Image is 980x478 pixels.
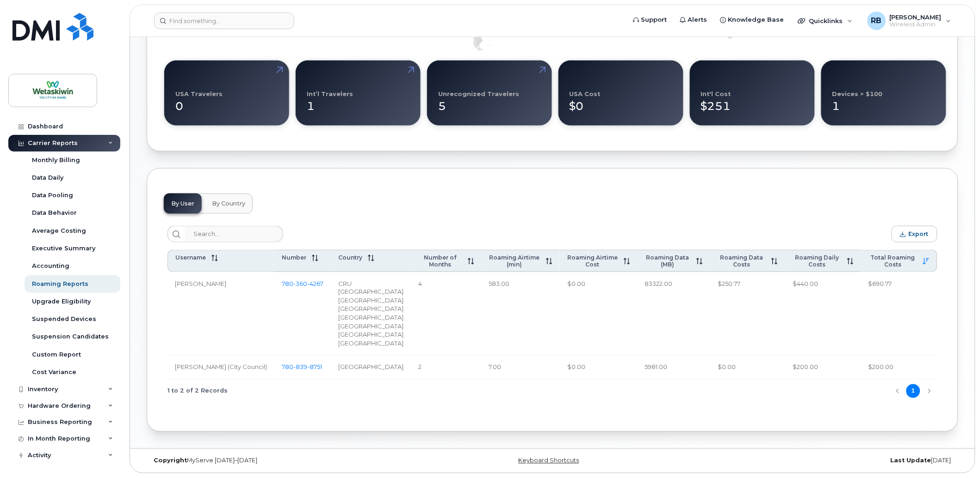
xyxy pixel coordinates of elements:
span: 360 [293,280,307,287]
div: Richard Bennett [861,12,958,30]
span: [PERSON_NAME] [175,280,226,287]
span: 4267 [307,280,323,287]
div: $0 [570,91,672,115]
span: Number of Months [418,254,462,268]
div: [GEOGRAPHIC_DATA] [338,363,403,372]
div: $251 [701,91,804,115]
a: 7803604267 [282,280,323,287]
td: $200.00 [861,356,937,380]
div: Devices > $100 [832,91,883,97]
span: Quicklinks [809,17,843,24]
td: $0.00 [560,272,638,356]
td: $440.00 [785,272,861,356]
a: Alerts [674,11,714,29]
span: Roaming Data (MB) [645,254,691,268]
div: Unrecognized Travelers [438,91,519,97]
span: Roaming Daily Costs [793,254,841,268]
td: 7.00 [482,356,560,380]
td: $0.00 [710,356,785,380]
td: 583.00 [482,272,560,356]
div: 1 [832,91,935,115]
span: [PERSON_NAME] [890,13,942,21]
a: Support [627,11,674,29]
td: $200.00 [785,356,861,380]
div: [GEOGRAPHIC_DATA] [338,296,403,305]
div: [GEOGRAPHIC_DATA] [338,322,403,331]
div: [GEOGRAPHIC_DATA] [338,305,403,314]
strong: Copyright [154,457,187,464]
span: 780 [282,280,323,287]
input: Search... [185,226,283,242]
span: [PERSON_NAME] (City Council) [175,363,267,371]
span: Total Roaming Costs [868,254,918,268]
span: Wireless Admin [890,21,942,28]
span: Roaming Data Costs [718,254,766,268]
span: Export [909,230,929,237]
input: Find something... [154,12,294,29]
span: Number [282,254,306,261]
div: [GEOGRAPHIC_DATA] [338,288,403,296]
span: 780 [282,363,322,371]
span: 839 [293,363,307,371]
span: Roaming Airtime Cost [567,254,618,268]
button: Page 1 [906,384,920,398]
div: 1 [307,91,409,115]
div: MyServe [DATE]–[DATE] [147,457,417,465]
span: Knowledge Base [728,15,784,24]
span: 1 to 2 of 2 Records [167,384,228,398]
span: RB [871,15,882,26]
td: 4 [411,272,482,356]
span: Roaming Airtime (min) [489,254,541,268]
div: [GEOGRAPHIC_DATA] [338,314,403,322]
td: $250.77 [710,272,785,356]
div: 0 [175,91,278,115]
span: Username [175,254,206,261]
div: 5 [438,91,541,115]
div: [GEOGRAPHIC_DATA] [338,339,403,348]
div: [GEOGRAPHIC_DATA] [338,331,403,339]
a: Keyboard Shortcuts [518,457,579,464]
td: 2 [411,356,482,380]
td: $690.77 [861,272,937,356]
div: CRU [338,279,403,288]
div: Quicklinks [792,12,859,30]
td: $0.00 [560,356,638,380]
td: 5981.00 [638,356,710,380]
div: USA Cost [570,91,601,97]
button: Export [892,226,937,242]
a: 7808398751 [282,363,322,371]
span: Alerts [688,15,707,24]
td: 83322.00 [638,272,710,356]
span: Support [641,15,667,24]
span: By Country [212,200,245,207]
div: Int’l Travelers [307,91,353,97]
span: 8751 [307,363,322,371]
a: Knowledge Base [714,11,791,29]
strong: Last Update [891,457,931,464]
span: Country [338,254,362,261]
div: USA Travelers [175,91,223,97]
div: [DATE] [688,457,958,465]
div: Int'l Cost [701,91,731,97]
